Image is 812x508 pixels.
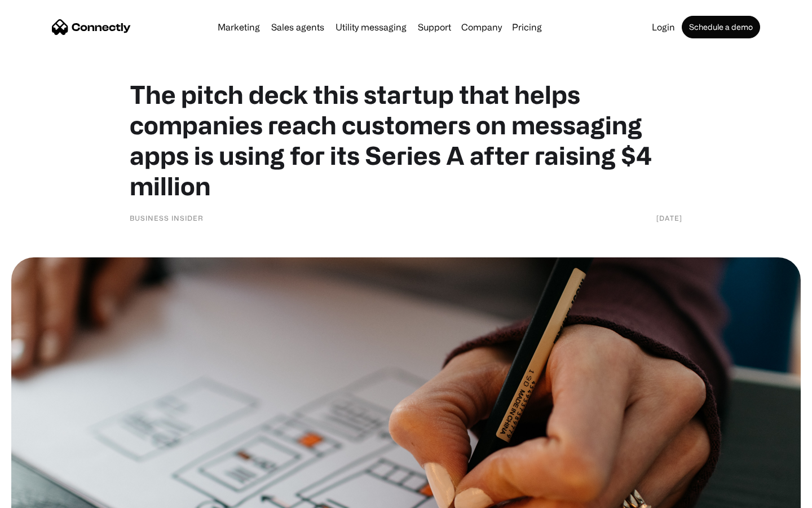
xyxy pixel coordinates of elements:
[267,23,329,32] a: Sales agents
[682,16,760,38] a: Schedule a demo
[130,79,682,201] h1: The pitch deck this startup that helps companies reach customers on messaging apps is using for i...
[647,23,679,32] a: Login
[656,212,682,224] div: [DATE]
[461,19,502,35] div: Company
[507,23,546,32] a: Pricing
[331,23,411,32] a: Utility messaging
[413,23,456,32] a: Support
[130,212,204,224] div: Business Insider
[213,23,264,32] a: Marketing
